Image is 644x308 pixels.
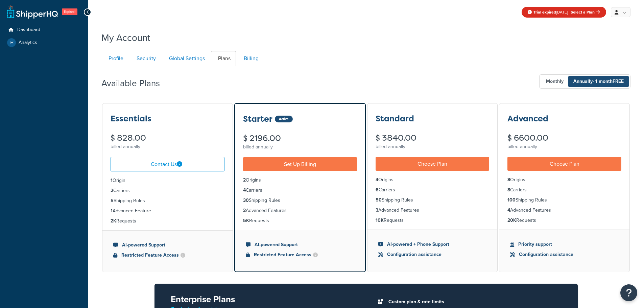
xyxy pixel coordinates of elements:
[243,176,246,184] strong: 2
[376,114,414,123] h3: Standard
[568,76,629,87] span: Annually
[510,241,619,248] li: Priority support
[17,27,40,33] span: Dashboard
[507,207,510,214] strong: 4
[376,207,378,214] strong: 3
[376,176,490,184] li: Origins
[376,217,384,224] strong: 10K
[507,196,621,204] li: Shipping Rules
[507,217,516,224] strong: 20K
[376,142,490,151] div: billed annually
[378,251,487,258] li: Configuration assistance
[507,196,516,204] strong: 100
[111,114,151,123] h3: Essentials
[620,284,637,301] button: Open Resource Center
[211,51,236,66] a: Plans
[243,187,246,194] strong: 4
[507,217,621,224] li: Requests
[510,251,619,258] li: Configuration assistance
[243,187,357,194] li: Carriers
[507,142,621,151] div: billed annually
[101,31,150,44] h1: My Account
[243,134,357,142] div: $ 2196.00
[376,176,378,183] strong: 4
[378,241,487,248] li: AI-powered + Phone Support
[111,207,224,215] li: Advanced Feature
[111,187,224,194] li: Carriers
[129,51,161,66] a: Security
[541,76,569,87] span: Monthly
[7,5,58,19] a: ShipperHQ Home
[171,294,355,304] h2: Enterprise Plans
[243,217,249,224] strong: 5K
[243,217,357,224] li: Requests
[507,207,621,214] li: Advanced Features
[62,8,77,15] span: Expired!
[571,9,600,15] a: Select a Plan
[111,134,224,142] div: $ 828.00
[507,134,621,142] div: $ 6600.00
[376,134,490,142] div: $ 3840.00
[237,51,264,66] a: Billing
[376,207,490,214] li: Advanced Features
[246,251,354,259] li: Restricted Feature Access
[113,252,222,259] li: Restricted Feature Access
[507,176,621,184] li: Origins
[533,9,556,15] strong: Trial expired
[613,78,624,85] b: FREE
[243,197,357,204] li: Shipping Rules
[507,157,621,171] a: Choose Plan
[111,187,113,194] strong: 2
[243,207,246,214] strong: 2
[243,142,357,152] div: billed annually
[5,24,83,36] a: Dashboard
[111,157,224,171] a: Contact Us
[243,207,357,214] li: Advanced Features
[593,78,624,85] span: - 1 month
[111,217,116,224] strong: 2K
[539,74,630,89] button: Monthly Annually- 1 monthFREE
[19,40,37,46] span: Analytics
[111,197,224,205] li: Shipping Rules
[111,177,224,184] li: Origin
[246,241,354,248] li: AI-powered Support
[507,176,510,183] strong: 8
[376,217,490,224] li: Requests
[113,241,222,249] li: AI-powered Support
[243,176,357,184] li: Origins
[101,51,129,66] a: Profile
[111,142,224,151] div: billed annually
[243,157,357,171] a: Set Up Billing
[533,9,568,15] span: [DATE]
[275,116,293,122] div: Active
[5,37,83,49] a: Analytics
[376,196,382,204] strong: 50
[243,197,249,204] strong: 30
[162,51,210,66] a: Global Settings
[376,157,490,171] a: Choose Plan
[376,186,490,194] li: Carriers
[101,78,170,88] h2: Available Plans
[507,114,548,123] h3: Advanced
[111,197,114,204] strong: 5
[111,217,224,225] li: Requests
[507,186,510,193] strong: 8
[385,297,562,307] li: Custom plan & rate limits
[376,196,490,204] li: Shipping Rules
[376,186,379,193] strong: 6
[507,186,621,194] li: Carriers
[111,207,113,214] strong: 1
[111,177,113,184] strong: 1
[243,115,272,123] h3: Starter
